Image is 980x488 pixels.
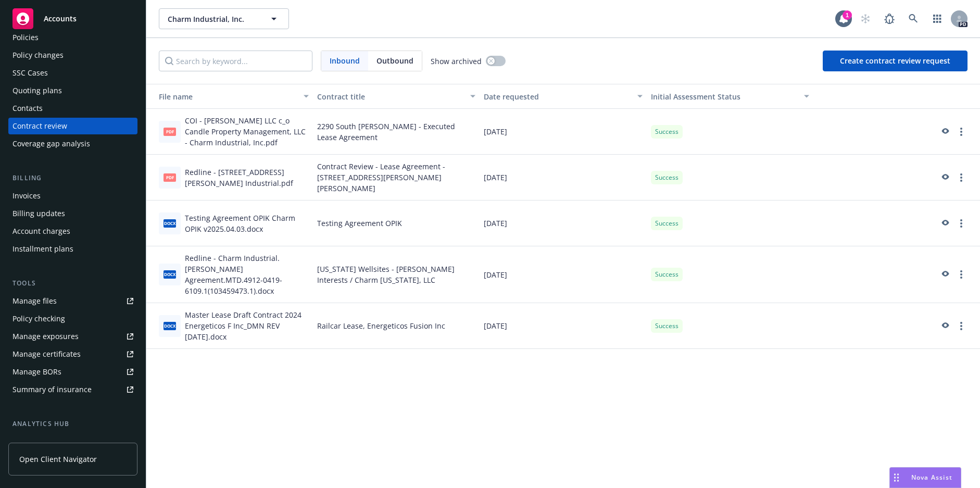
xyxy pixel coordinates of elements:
[8,381,137,398] a: Summary of insurance
[313,155,480,201] div: Contract Review - Lease Agreement - [STREET_ADDRESS][PERSON_NAME][PERSON_NAME]
[164,270,176,278] span: docx
[480,201,646,246] div: [DATE]
[150,91,297,102] div: Toggle SortBy
[185,253,309,296] div: Redline - Charm Industrial.[PERSON_NAME] Agreement.MTD.4912-0419-6109.1(103459473.1).docx
[12,346,81,362] div: Manage certificates
[330,55,360,66] span: Inbound
[890,468,903,487] div: Drag to move
[480,84,646,109] button: Date requested
[185,212,309,234] div: Testing Agreement OPIK Charm OPIK v2025.04.03.docx
[164,128,176,135] span: pdf
[8,4,137,33] a: Accounts
[655,270,679,279] span: Success
[164,219,176,227] span: docx
[823,51,968,71] button: Create contract review request
[12,187,41,204] div: Invoices
[955,268,968,281] a: more
[8,346,137,362] a: Manage certificates
[313,246,480,303] div: [US_STATE] Wellsites - [PERSON_NAME] Interests / Charm [US_STATE], LLC
[889,467,961,488] button: Nova Assist
[840,56,950,66] span: Create contract review request
[938,217,951,230] a: preview
[185,115,309,148] div: COI - [PERSON_NAME] LLC c_o Candle Property Management, LLC - Charm Industrial, Inc.pdf
[376,55,413,66] span: Outbound
[431,56,482,67] span: Show archived
[12,293,57,309] div: Manage files
[12,433,99,450] div: Loss summary generator
[12,205,65,222] div: Billing updates
[313,84,480,109] button: Contract title
[8,118,137,134] a: Contract review
[12,328,79,345] div: Manage exposures
[321,51,368,71] span: Inbound
[8,293,137,309] a: Manage files
[168,14,258,24] span: Charm Industrial, Inc.
[159,51,312,71] input: Search by keyword...
[8,135,137,152] a: Coverage gap analysis
[8,205,137,222] a: Billing updates
[12,364,61,380] div: Manage BORs
[8,173,137,183] div: Billing
[843,10,852,20] div: 1
[19,454,97,465] span: Open Client Navigator
[313,303,480,349] div: Railcar Lease, Energeticos Fusion Inc
[12,135,90,152] div: Coverage gap analysis
[8,223,137,240] a: Account charges
[8,278,137,289] div: Tools
[938,126,951,138] a: preview
[480,246,646,303] div: [DATE]
[8,187,137,204] a: Invoices
[164,173,176,181] span: pdf
[8,82,137,99] a: Quoting plans
[938,320,951,332] a: preview
[44,15,77,23] span: Accounts
[12,82,62,99] div: Quoting plans
[12,241,73,257] div: Installment plans
[484,91,631,102] div: Date requested
[879,8,900,29] a: Report a Bug
[655,127,679,136] span: Success
[8,364,137,380] a: Manage BORs
[480,155,646,201] div: [DATE]
[12,65,48,81] div: SSC Cases
[927,8,948,29] a: Switch app
[164,322,176,330] span: docx
[12,118,67,134] div: Contract review
[8,241,137,257] a: Installment plans
[955,126,968,138] a: more
[911,473,952,482] span: Nova Assist
[185,167,309,189] div: Redline - [STREET_ADDRESS][PERSON_NAME] Industrial.pdf
[159,8,289,29] button: Charm Industrial, Inc.
[8,47,137,64] a: Policy changes
[8,328,137,345] a: Manage exposures
[938,268,951,281] a: preview
[150,91,297,102] div: File name
[955,217,968,230] a: more
[955,171,968,184] a: more
[12,310,65,327] div: Policy checking
[855,8,876,29] a: Start snowing
[903,8,924,29] a: Search
[8,29,137,46] a: Policies
[480,109,646,155] div: [DATE]
[655,219,679,228] span: Success
[8,100,137,117] a: Contacts
[651,92,740,102] span: Initial Assessment Status
[8,433,137,450] a: Loss summary generator
[955,320,968,332] a: more
[185,309,309,342] div: Master Lease Draft Contract 2024 Energeticos F Inc_DMN REV [DATE].docx
[480,303,646,349] div: [DATE]
[12,100,43,117] div: Contacts
[651,91,798,102] div: Toggle SortBy
[12,381,92,398] div: Summary of insurance
[12,223,70,240] div: Account charges
[313,201,480,246] div: Testing Agreement OPIK
[317,91,464,102] div: Contract title
[12,47,64,64] div: Policy changes
[368,51,422,71] span: Outbound
[655,321,679,331] span: Success
[938,171,951,184] a: preview
[8,65,137,81] a: SSC Cases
